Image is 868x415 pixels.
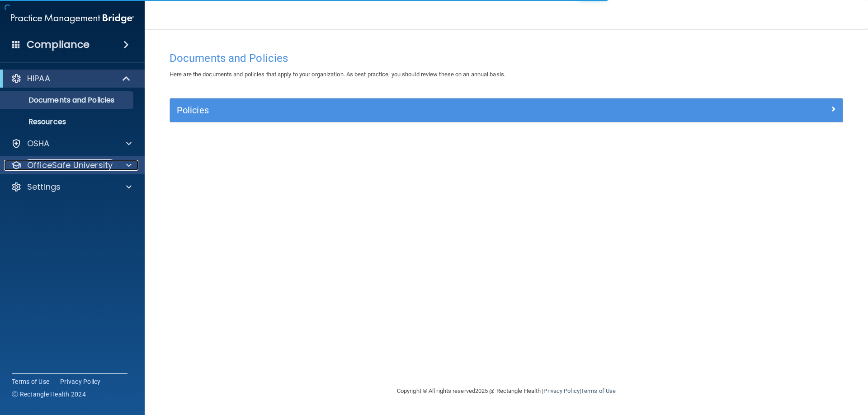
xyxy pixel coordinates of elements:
p: HIPAA [27,73,50,84]
a: HIPAA [11,73,131,84]
div: Copyright © All rights reserved 2025 @ Rectangle Health | | [341,377,671,406]
p: Resources [6,117,129,126]
a: Policies [177,103,836,117]
a: OSHA [11,138,132,149]
a: Settings [11,182,132,192]
span: Here are the documents and policies that apply to your organization. As best practice, you should... [170,71,505,78]
h4: Documents and Policies [170,52,843,64]
p: OSHA [27,138,50,149]
a: Privacy Policy [60,377,101,386]
p: OfficeSafe University [27,160,113,171]
span: Ⓒ Rectangle Health 2024 [12,390,86,399]
p: Settings [27,182,61,192]
a: Terms of Use [12,377,49,386]
a: Terms of Use [581,387,616,394]
iframe: Drift Widget Chat Controller [712,351,857,387]
a: OfficeSafe University [11,160,132,171]
img: PMB logo [11,9,134,28]
p: Documents and Policies [6,96,129,105]
h5: Policies [177,105,668,115]
a: Privacy Policy [543,387,579,394]
h4: Compliance [27,38,90,51]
